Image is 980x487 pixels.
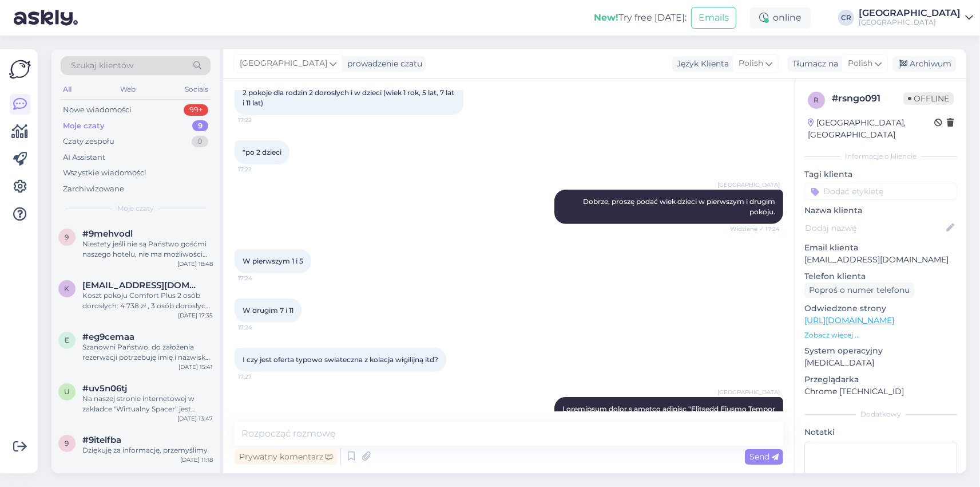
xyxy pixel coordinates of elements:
[243,306,293,315] span: W drugim 7 i 11
[182,82,211,97] div: Socials
[594,12,618,23] b: New!
[65,336,69,344] span: e
[804,205,957,217] p: Nazwa klienta
[805,222,944,234] input: Dodaj nazwę
[192,120,208,132] div: 9
[750,7,811,28] div: online
[82,394,213,414] div: Na naszej stronie internetowej w zakładce "Wirtualny Spacer" jest możliwość zobaczenia sali zabaw.
[238,274,281,282] span: 17:24
[235,449,337,465] div: Prywatny komentarz
[63,167,146,179] div: Wszystkie wiadomości
[177,414,213,423] div: [DATE] 13:47
[240,57,327,70] span: [GEOGRAPHIC_DATA]
[82,280,201,290] span: klaudia.skoczylas02@gmail.com
[64,387,70,396] span: u
[814,96,819,104] span: r
[82,445,213,455] div: Dziękuję za informację, przemyślimy
[804,303,957,315] p: Odwiedzone strony
[63,136,114,147] div: Czaty zespołu
[804,374,957,386] p: Przeglądarka
[243,355,438,364] span: I czy jest oferta typowo swiateczna z kolacja wigilijną itd?
[118,82,138,97] div: Web
[238,372,281,381] span: 17:27
[892,56,956,72] div: Archiwum
[804,270,957,282] p: Telefon klienta
[804,330,957,340] p: Zobacz więcej ...
[180,455,213,464] div: [DATE] 11:18
[243,148,281,156] span: *po 2 dzieci
[343,58,422,70] div: prowadzenie czatu
[672,58,729,70] div: Język Klienta
[63,104,132,116] div: Nowe wiadomości
[804,183,957,200] input: Dodać etykietę
[583,197,777,216] span: Dobrze, proszę podać wiek dzieci w pierwszym i drugim pokoju.
[238,323,281,332] span: 17:24
[859,9,961,18] div: [GEOGRAPHIC_DATA]
[804,315,894,325] a: [URL][DOMAIN_NAME]
[63,152,105,163] div: AI Assistant
[859,18,961,27] div: [GEOGRAPHIC_DATA]
[177,260,213,268] div: [DATE] 18:48
[804,409,957,419] div: Dodatkowy
[788,58,838,70] div: Tłumacz na
[848,57,872,70] span: Polish
[730,225,780,233] span: Widziane ✓ 17:24
[65,233,69,241] span: 9
[804,151,957,162] div: Informacje o kliencie
[82,332,134,342] span: #eg9cemaa
[808,117,934,141] div: [GEOGRAPHIC_DATA], [GEOGRAPHIC_DATA]
[804,345,957,357] p: System operacyjny
[838,10,854,26] div: CR
[82,383,127,394] span: #uv5n06tj
[804,426,957,438] p: Notatki
[903,92,954,105] span: Offline
[832,92,903,105] div: # rsngo091
[82,435,121,445] span: #9itelfba
[61,82,74,97] div: All
[717,388,780,396] span: [GEOGRAPHIC_DATA]
[243,257,303,265] span: W pierwszym 1 i 5
[804,357,957,369] p: [MEDICAL_DATA]
[63,183,124,195] div: Zarchiwizowane
[9,58,31,80] img: Askly Logo
[739,57,763,70] span: Polish
[82,239,213,260] div: Niestety jeśli nie są Państwo gośćmi naszego hotelu, nie ma możliwości skorzystania z basenu. Jes...
[804,168,957,180] p: Tagi klienta
[238,165,281,174] span: 17:22
[82,342,213,363] div: Szanowni Państwo, do założenia rezerwacji potrzebuję imię i nazwisko, numer telefonu oraz adres m...
[749,451,779,462] span: Send
[63,120,105,132] div: Moje czaty
[804,386,957,398] p: Chrome [TECHNICAL_ID]
[82,229,133,239] span: #9mehvodl
[65,439,69,447] span: 9
[178,311,213,320] div: [DATE] 17:35
[691,7,736,29] button: Emails
[804,254,957,266] p: [EMAIL_ADDRESS][DOMAIN_NAME]
[192,136,208,147] div: 0
[82,290,213,311] div: Koszt pokoju Comfort Plus 2 osób dorosłych: 4 738 zł , 3 osób dorosłych 6 295 zł , 2 osób dorosły...
[178,363,213,371] div: [DATE] 15:41
[238,116,281,124] span: 17:22
[117,203,154,214] span: Moje czaty
[717,180,780,189] span: [GEOGRAPHIC_DATA]
[804,282,914,298] div: Poproś o numer telefonu
[184,104,208,116] div: 99+
[859,9,973,27] a: [GEOGRAPHIC_DATA][GEOGRAPHIC_DATA]
[65,284,70,293] span: k
[804,242,957,254] p: Email klienta
[71,60,133,72] span: Szukaj klientów
[594,11,687,25] div: Try free [DATE]:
